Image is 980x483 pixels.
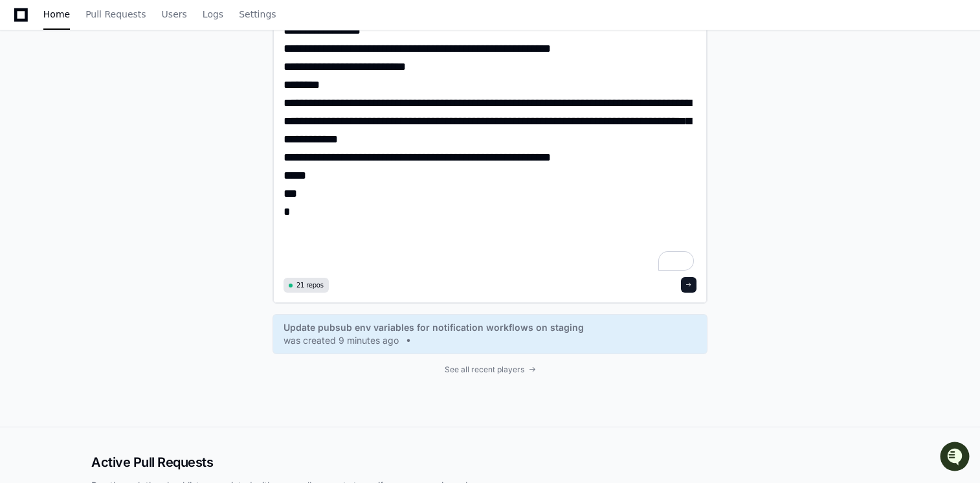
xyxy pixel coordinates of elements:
button: Start new chat [220,100,236,116]
h2: Active Pull Requests [91,453,889,471]
span: See all recent players [445,365,524,375]
div: Start new chat [44,96,212,109]
img: 1756235613930-3d25f9e4-fa56-45dd-b3ad-e072dfbd1548 [13,96,36,120]
a: See all recent players [273,365,707,375]
a: Update pubsub env variables for notification workflows on stagingwas created 9 minutes ago [284,321,696,347]
span: 21 repos [296,280,324,290]
span: Home [43,10,70,18]
span: Update pubsub env variables for notification workflows on staging [284,321,584,334]
span: Settings [239,10,276,18]
a: Powered byPylon [91,135,157,146]
div: We're available if you need us! [44,109,164,120]
span: Pull Requests [85,10,146,18]
img: PlayerZero [13,13,39,39]
span: Logs [203,10,223,18]
span: Users [162,10,187,18]
span: Pylon [129,136,157,146]
iframe: Open customer support [939,440,974,475]
span: was created 9 minutes ago [284,334,399,347]
div: Welcome [13,52,236,73]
